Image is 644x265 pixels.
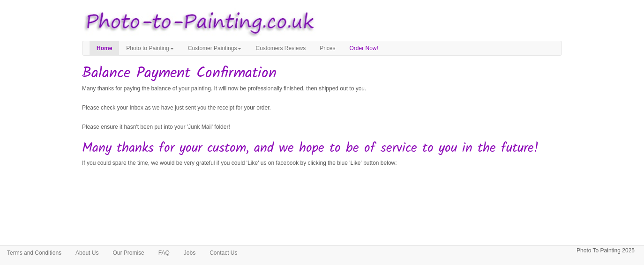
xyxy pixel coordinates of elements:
a: FAQ [151,246,177,260]
a: Order Now! [343,41,385,55]
a: Our Promise [105,246,151,260]
a: Jobs [177,246,202,260]
p: Photo To Painting 2025 [577,246,635,256]
h2: Many thanks for your custom, and we hope to be of service to you in the future! [82,141,562,156]
a: Contact Us [202,246,244,260]
a: Customers Reviews [248,41,313,55]
p: Many thanks for paying the balance of your painting. It will now be professionally finished, then... [82,84,562,94]
p: Please check your Inbox as we have just sent you the receipt for your order. [82,103,562,113]
p: If you could spare the time, we would be very grateful if you could 'Like' us on facebook by clic... [82,158,562,168]
a: Prices [313,41,342,55]
img: Photo to Painting [77,5,317,41]
a: Customer Paintings [181,41,249,55]
h1: Balance Payment Confirmation [82,65,562,81]
a: Photo to Painting [119,41,180,55]
a: Home [90,41,119,55]
a: About Us [68,246,105,260]
p: Please ensure it hasn't been put into your 'Junk Mail' folder! [82,122,562,132]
